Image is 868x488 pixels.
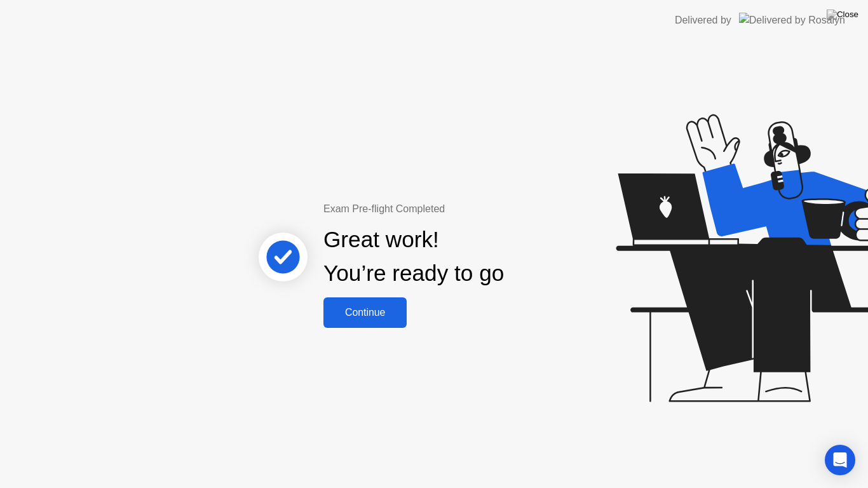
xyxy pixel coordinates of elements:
[739,13,845,27] img: Delivered by Rosalyn
[323,297,407,328] button: Continue
[827,10,858,20] img: Close
[675,13,731,28] div: Delivered by
[323,201,586,217] div: Exam Pre-flight Completed
[327,307,403,318] div: Continue
[825,445,855,475] div: Open Intercom Messenger
[323,223,504,290] div: Great work! You’re ready to go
